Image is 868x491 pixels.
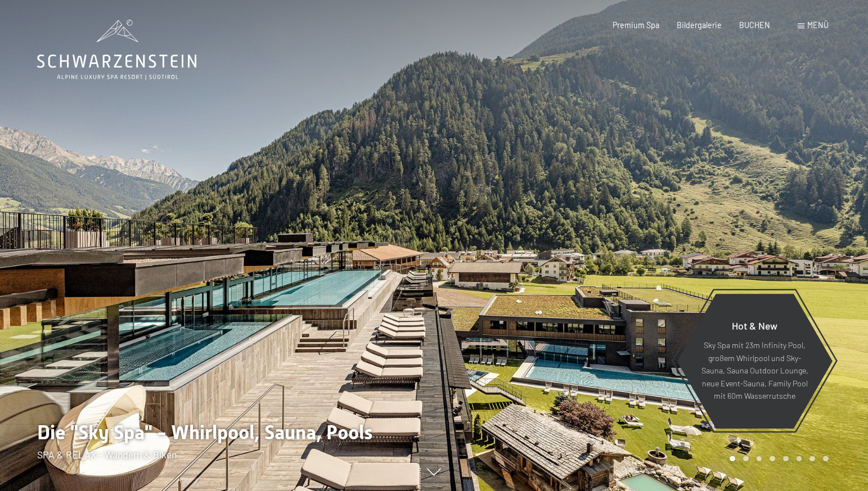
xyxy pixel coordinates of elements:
div: Carousel Page 7 [809,456,815,462]
div: Carousel Page 8 [823,456,829,462]
div: Carousel Page 2 [743,456,749,462]
a: BUCHEN [739,20,770,30]
div: Carousel Page 5 [783,456,789,462]
span: Menü [807,20,829,30]
div: Carousel Page 3 [757,456,762,462]
div: Carousel Page 4 [770,456,775,462]
div: Carousel Page 1 (Current Slide) [730,456,735,462]
a: Hot & New Sky Spa mit 23m Infinity Pool, großem Whirlpool und Sky-Sauna, Sauna Outdoor Lounge, ne... [676,293,833,429]
a: Bildergalerie [677,20,722,30]
a: Premium Spa [613,20,659,30]
span: Hot & New [732,319,777,332]
p: Sky Spa mit 23m Infinity Pool, großem Whirlpool und Sky-Sauna, Sauna Outdoor Lounge, neue Event-S... [701,339,808,403]
div: Carousel Pagination [726,456,828,462]
div: Carousel Page 6 [797,456,802,462]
